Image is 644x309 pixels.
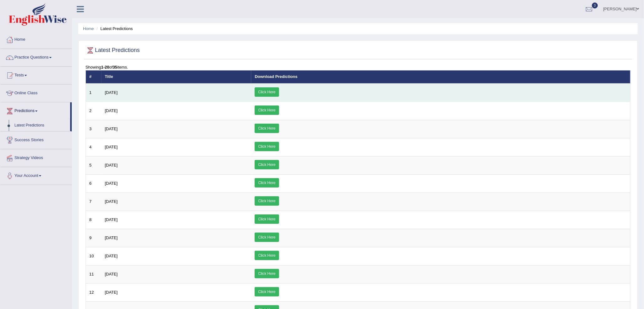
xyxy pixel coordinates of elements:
[86,247,101,265] td: 10
[0,49,72,64] a: Practice Questions
[86,265,101,283] td: 11
[86,102,101,120] td: 2
[86,283,101,301] td: 12
[0,102,70,118] a: Predictions
[255,287,279,296] a: Click Here
[86,174,101,193] td: 6
[86,211,101,229] td: 8
[255,160,279,169] a: Click Here
[86,46,140,55] h2: Latest Predictions
[105,235,118,240] span: [DATE]
[251,70,630,84] th: Download Predictions
[86,64,631,70] div: Showing of items.
[86,84,101,102] td: 1
[0,131,72,147] a: Success Stories
[255,124,279,133] a: Click Here
[86,120,101,138] td: 3
[86,193,101,211] td: 7
[105,163,118,167] span: [DATE]
[105,145,118,149] span: [DATE]
[592,3,598,8] span: 3
[105,126,118,131] span: [DATE]
[255,142,279,151] a: Click Here
[86,138,101,156] td: 4
[12,120,70,131] a: Latest Predictions
[95,26,133,32] li: Latest Predictions
[86,156,101,174] td: 5
[86,229,101,247] td: 9
[255,233,279,242] a: Click Here
[83,26,94,31] a: Home
[101,70,252,84] th: Title
[255,196,279,206] a: Click Here
[105,254,118,258] span: [DATE]
[0,67,72,82] a: Tests
[113,65,117,70] b: 35
[255,87,279,97] a: Click Here
[101,65,109,70] b: 1-20
[255,251,279,260] a: Click Here
[0,149,72,165] a: Strategy Videos
[86,70,101,84] th: #
[105,108,118,113] span: [DATE]
[255,106,279,115] a: Click Here
[255,269,279,278] a: Click Here
[0,85,72,100] a: Online Class
[0,31,72,47] a: Home
[105,90,118,95] span: [DATE]
[105,290,118,295] span: [DATE]
[255,214,279,224] a: Click Here
[0,167,72,183] a: Your Account
[105,181,118,186] span: [DATE]
[105,272,118,276] span: [DATE]
[105,199,118,204] span: [DATE]
[255,178,279,188] a: Click Here
[105,217,118,222] span: [DATE]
